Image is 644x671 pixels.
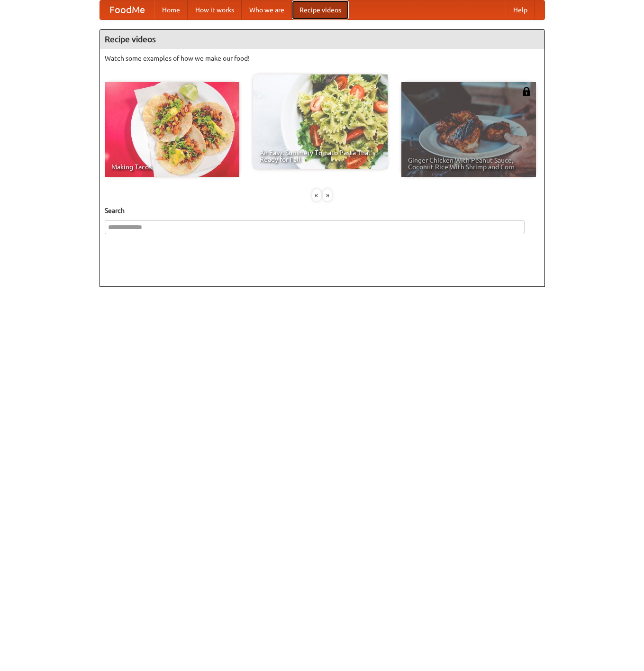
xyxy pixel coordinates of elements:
p: Watch some examples of how we make our food! [105,54,540,63]
a: How it works [188,0,242,19]
a: Recipe videos [292,0,349,19]
div: « [312,189,321,201]
span: An Easy, Summery Tomato Pasta That's Ready for Fall [260,149,381,163]
span: Making Tacos [111,164,233,170]
h5: Search [105,206,540,215]
div: » [323,189,332,201]
a: Help [506,0,535,19]
a: FoodMe [100,0,154,19]
img: 483408.png [522,87,531,96]
a: Who we are [242,0,292,19]
h4: Recipe videos [100,30,544,49]
a: Home [154,0,188,19]
a: Making Tacos [105,82,239,177]
a: An Easy, Summery Tomato Pasta That's Ready for Fall [253,74,388,169]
